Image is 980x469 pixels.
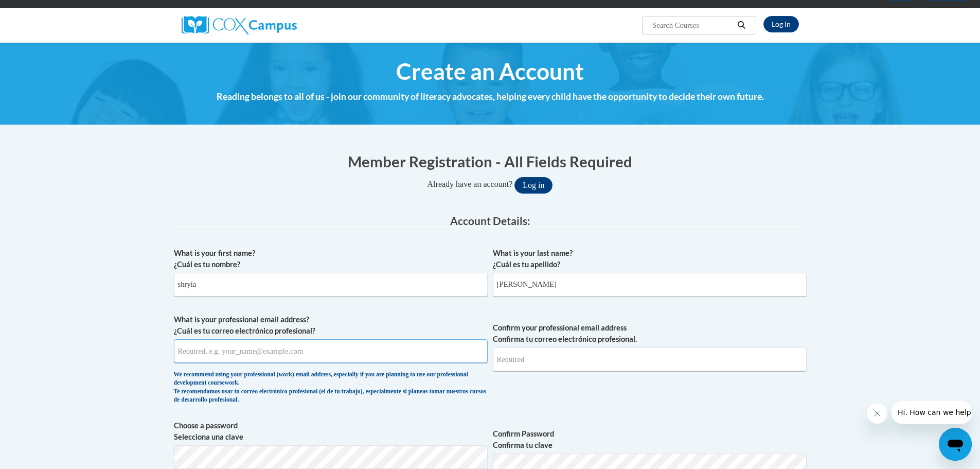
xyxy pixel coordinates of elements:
[734,19,749,31] button: Search
[493,428,807,451] label: Confirm Password Confirma tu clave
[174,248,488,270] label: What is your first name? ¿Cuál es tu nombre?
[892,401,972,424] iframe: Message from company
[182,16,297,34] img: Cox Campus
[174,151,807,172] h1: Member Registration - All Fields Required
[867,403,887,424] iframe: Close message
[651,19,734,31] input: Search Courses
[427,180,513,188] span: Already have an account?
[174,371,488,405] div: We recommend using your professional (work) email address, especially if you are planning to use ...
[174,314,488,337] label: What is your professional email address? ¿Cuál es tu correo electrónico profesional?
[174,420,488,443] label: Choose a password Selecciona una clave
[174,273,488,297] input: Metadata input
[493,348,807,371] input: Required
[763,16,799,32] a: Log In
[396,58,584,85] span: Create an Account
[493,248,807,270] label: What is your last name? ¿Cuál es tu apellido?
[493,322,807,345] label: Confirm your professional email address Confirma tu correo electrónico profesional.
[450,214,530,227] span: Account Details:
[6,7,83,15] span: Hi. How can we help?
[174,90,807,103] h4: Reading belongs to all of us - join our community of literacy advocates, helping every child have...
[514,177,553,194] button: Log in
[939,428,972,461] iframe: Button to launch messaging window
[493,273,807,297] input: Metadata input
[174,339,488,363] input: Metadata input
